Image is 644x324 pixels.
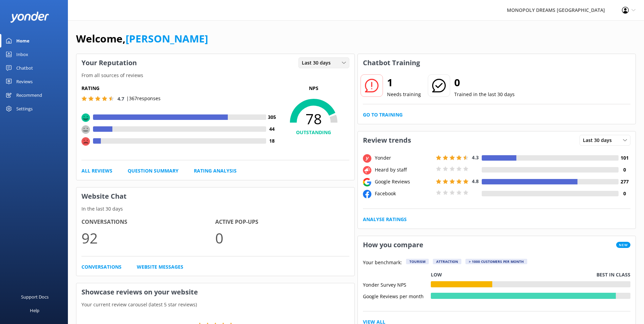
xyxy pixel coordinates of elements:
[583,137,616,144] span: Last 30 days
[266,125,278,133] h4: 44
[266,113,278,121] h4: 305
[363,111,403,119] a: Go to Training
[76,187,354,205] h3: Website Chat
[128,167,179,175] a: Question Summary
[81,85,278,92] h5: Rating
[373,154,434,162] div: Yonder
[454,74,515,91] h2: 0
[363,216,407,223] a: Analyse Ratings
[81,218,215,227] h4: Conversations
[16,48,28,61] div: Inbox
[373,166,434,174] div: Heard by staff
[16,61,33,75] div: Chatbot
[21,290,49,304] div: Support Docs
[215,218,349,227] h4: Active Pop-ups
[76,301,354,308] p: Your current review carousel (latest 5 star reviews)
[616,242,630,248] span: New
[16,102,33,115] div: Settings
[126,95,161,102] p: | 367 responses
[194,167,237,175] a: Rating Analysis
[10,12,49,23] img: yonder-white-logo.png
[137,263,183,271] a: Website Messages
[619,190,630,197] h4: 0
[472,178,479,184] span: 4.8
[373,190,434,197] div: Facebook
[358,131,416,149] h3: Review trends
[16,34,30,48] div: Home
[363,293,431,299] div: Google Reviews per month
[81,263,122,271] a: Conversations
[76,283,354,301] h3: Showcase reviews on your website
[126,32,208,46] a: [PERSON_NAME]
[76,205,354,213] p: In the last 30 days
[302,59,335,67] span: Last 30 days
[433,259,461,264] div: Attraction
[373,178,434,185] div: Google Reviews
[76,72,354,79] p: From all sources of reviews
[215,227,349,249] p: 0
[363,281,431,287] div: Yonder Survey NPS
[30,304,39,317] div: Help
[278,85,349,92] p: NPS
[465,259,527,264] div: > 1000 customers per month
[278,129,349,136] h4: OUTSTANDING
[358,236,428,254] h3: How you compare
[619,154,630,162] h4: 101
[117,95,124,102] span: 4.7
[16,75,33,88] div: Reviews
[81,227,215,249] p: 92
[454,91,515,98] p: Trained in the last 30 days
[387,74,421,91] h2: 1
[76,31,208,47] h1: Welcome,
[81,167,112,175] a: All Reviews
[76,54,142,72] h3: Your Reputation
[16,88,42,102] div: Recommend
[431,271,442,278] p: Low
[278,110,349,127] span: 78
[363,259,402,267] p: Your benchmark:
[406,259,429,264] div: Tourism
[358,54,425,72] h3: Chatbot Training
[596,271,630,278] p: Best in class
[619,166,630,174] h4: 0
[266,137,278,145] h4: 18
[472,154,479,161] span: 4.3
[387,91,421,98] p: Needs training
[619,178,630,185] h4: 277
